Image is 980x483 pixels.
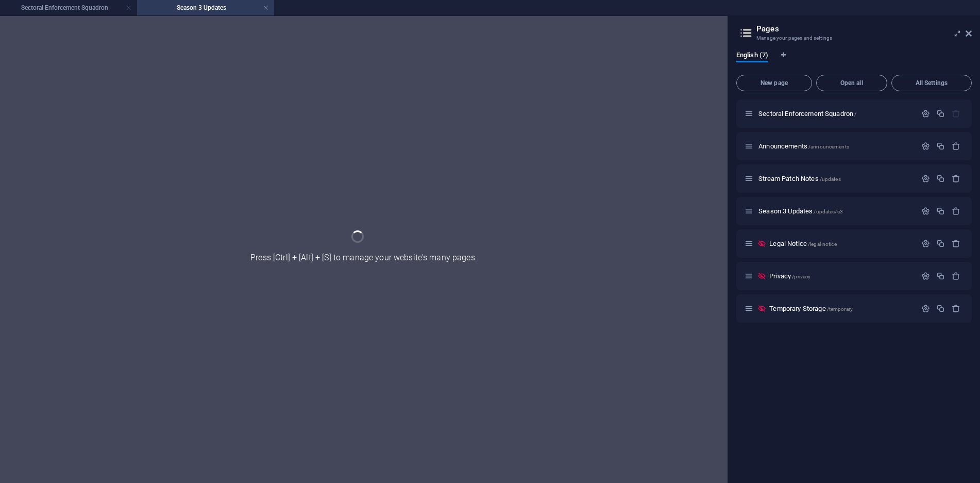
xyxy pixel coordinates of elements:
[736,51,972,71] div: Language Tabs
[936,142,945,151] div: Duplicate
[952,304,960,313] div: Remove
[756,34,951,43] h3: Manage your pages and settings
[755,143,916,149] div: Announcements/announcements
[756,24,972,34] h2: Pages
[921,272,930,280] div: Settings
[766,273,916,279] div: Privacy/privacy
[821,80,883,86] span: Open all
[736,49,768,63] span: English (7)
[936,239,945,248] div: Duplicate
[758,175,841,182] span: Stream Patch Notes
[921,174,930,183] div: Settings
[854,111,856,117] span: /
[952,272,960,280] div: Remove
[952,207,960,215] div: Remove
[758,142,849,150] span: Announcements
[758,207,843,215] span: Season 3 Updates
[755,208,916,214] div: Season 3 Updates/updates/s3
[952,142,960,151] div: Remove
[766,305,916,312] div: Temporary Storage/temporary
[755,110,916,117] div: Sectoral Enforcement Squadron/
[820,176,841,182] span: /updates
[921,304,930,313] div: Settings
[921,142,930,151] div: Settings
[741,80,807,86] span: New page
[936,272,945,280] div: Duplicate
[736,75,812,91] button: New page
[936,304,945,313] div: Duplicate
[896,80,967,86] span: All Settings
[808,241,837,247] span: /legal-notice
[769,272,810,280] span: Privacy
[891,75,972,91] button: All Settings
[766,240,916,247] div: Legal Notice/legal-notice
[808,144,849,149] span: /announcements
[816,75,887,91] button: Open all
[827,306,853,312] span: /temporary
[936,174,945,183] div: Duplicate
[921,239,930,248] div: Settings
[769,305,853,312] span: Click to open page
[137,2,274,13] h4: Season 3 Updates
[921,207,930,215] div: Settings
[936,109,945,118] div: Duplicate
[952,239,960,248] div: Remove
[952,174,960,183] div: Remove
[936,207,945,215] div: Duplicate
[758,110,856,118] span: Click to open page
[814,209,843,214] span: /updates/s3
[755,175,916,182] div: Stream Patch Notes/updates
[769,240,836,247] span: Legal Notice
[792,274,810,279] span: /privacy
[921,109,930,118] div: Settings
[952,109,960,118] div: The startpage cannot be deleted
